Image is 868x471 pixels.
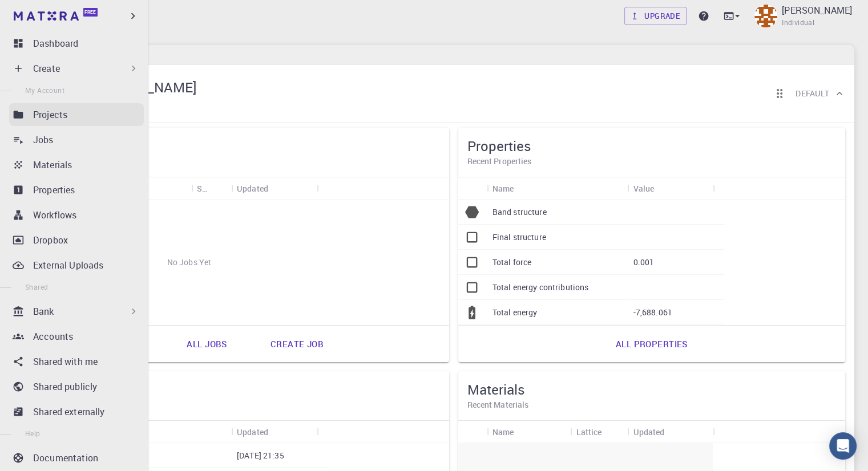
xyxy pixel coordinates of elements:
button: Sort [514,179,532,197]
p: Total energy contributions [492,282,589,293]
h6: Recent Properties [467,155,837,168]
p: Create [33,62,60,75]
span: Support [23,8,64,18]
img: logo [14,11,79,21]
h6: Recent Workflows [71,399,440,411]
p: Total energy [492,307,538,318]
p: Bank [33,304,54,318]
p: Shared with me [33,355,98,368]
p: External Uploads [33,258,103,272]
p: -7,688.061 [633,307,672,318]
div: Name [90,177,191,200]
div: Bank [9,300,144,323]
a: Dashboard [9,32,144,55]
div: Icon [458,177,487,200]
a: Dropbox [9,229,144,251]
p: Jobs [33,133,54,147]
button: Sort [664,423,683,441]
button: Sort [654,179,672,197]
button: Sort [268,179,286,197]
div: Name [90,421,231,443]
div: Updated [627,421,713,443]
span: Help [25,429,41,438]
h5: Properties [467,137,837,155]
a: All properties [603,330,700,358]
p: Projects [33,108,67,121]
div: No Jobs Yet [62,200,317,325]
a: All jobs [174,330,239,358]
p: Properties [33,183,75,197]
div: Updated [237,177,268,200]
button: Sort [601,423,620,441]
a: Workflows [9,204,144,226]
button: Reorder cards [768,82,791,105]
div: Lattice [576,421,601,443]
div: Status [197,177,207,200]
a: Documentation [9,446,144,469]
div: Icon [458,421,487,443]
a: Jobs [9,128,144,151]
div: Name [487,177,628,200]
div: Name [492,421,514,443]
h6: Default [796,87,829,100]
p: Band structure [492,206,547,218]
div: Name [487,421,571,443]
p: Documentation [33,451,98,465]
div: Value [627,177,713,200]
a: Properties [9,178,144,201]
div: Lattice [570,421,627,443]
p: Final structure [492,232,546,243]
div: Value [633,177,654,200]
div: Open Intercom Messenger [829,432,857,460]
a: Shared publicly [9,375,144,398]
a: Create job [258,330,336,358]
div: Brian Burcham[PERSON_NAME]IndividualReorder cardsDefault [53,64,854,123]
a: Materials [9,153,144,176]
div: Create [9,57,144,80]
p: Accounts [33,330,73,343]
p: Shared publicly [33,380,97,393]
span: Shared [25,282,48,291]
h5: Workflows [71,380,440,399]
div: Updated [231,421,317,443]
span: My Account [25,86,64,95]
h5: Jobs [71,137,440,155]
h6: Recent Jobs [71,155,440,168]
p: Shared externally [33,405,105,419]
p: [PERSON_NAME] [782,3,852,17]
a: Shared externally [9,400,144,423]
p: Total force [492,257,532,268]
p: 0.001 [633,257,654,268]
p: Dashboard [33,36,78,50]
div: Updated [237,421,268,443]
button: Sort [268,423,286,441]
p: Dropbox [33,233,68,247]
p: Materials [33,158,72,172]
a: Projects [9,103,144,126]
img: Brian Burcham [754,5,777,27]
div: Updated [231,177,317,200]
div: Status [191,177,231,200]
h6: Recent Materials [467,399,837,411]
a: Shared with me [9,350,144,373]
a: Upgrade [624,7,687,25]
button: Sort [514,423,532,441]
a: Accounts [9,325,144,348]
span: Individual [782,17,814,29]
a: External Uploads [9,254,144,277]
div: Name [492,177,514,200]
h5: Materials [467,380,837,399]
div: Updated [633,421,664,443]
p: [DATE] 21:35 [237,450,284,461]
button: Sort [207,179,225,197]
p: Workflows [33,208,76,222]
